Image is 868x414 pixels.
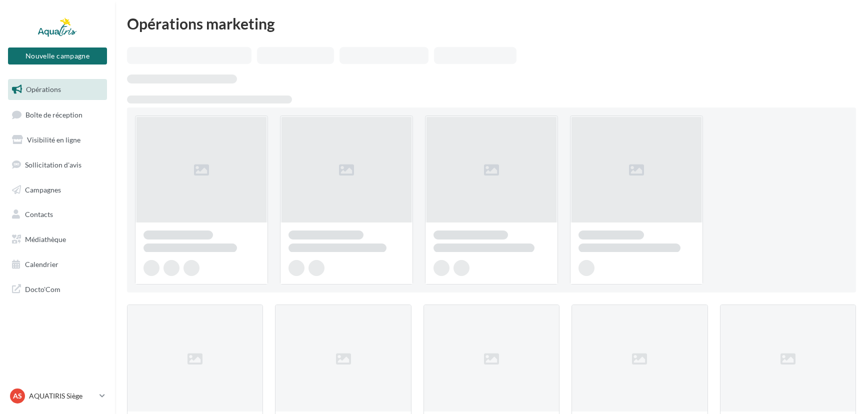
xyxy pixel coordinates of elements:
a: Campagnes [6,179,109,200]
span: Opérations [26,85,61,93]
span: Contacts [25,210,53,218]
a: Boîte de réception [6,104,109,125]
span: Boîte de réception [25,110,82,118]
span: Campagnes [25,185,61,193]
a: Docto'Com [6,278,109,299]
span: AS [13,391,22,401]
a: Médiathèque [6,229,109,250]
span: Calendrier [25,260,58,268]
a: Opérations [6,79,109,100]
div: Opérations marketing [127,16,856,31]
span: Médiathèque [25,235,66,243]
a: Sollicitation d'avis [6,154,109,175]
span: Visibilité en ligne [27,135,80,144]
a: Calendrier [6,254,109,275]
p: AQUATIRIS Siège [29,391,95,401]
a: AS AQUATIRIS Siège [8,386,107,405]
span: Sollicitation d'avis [25,160,81,169]
a: Contacts [6,204,109,225]
button: Nouvelle campagne [8,47,107,64]
span: Docto'Com [25,282,60,295]
a: Visibilité en ligne [6,129,109,150]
